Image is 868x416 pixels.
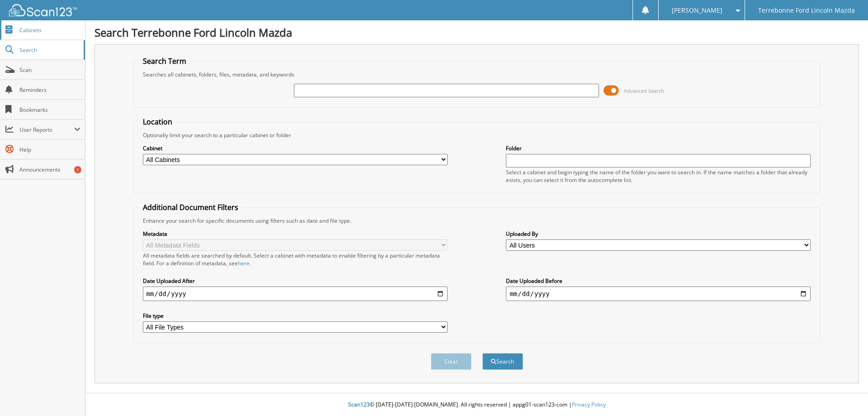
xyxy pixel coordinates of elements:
[431,353,472,370] button: Clear
[572,401,606,408] a: Privacy Policy
[19,66,80,74] span: Scan
[19,86,80,94] span: Reminders
[138,217,816,225] div: Enhance your search for specific documents using filters such as date and file type.
[823,373,868,416] iframe: Chat Widget
[143,252,448,267] div: All metadata fields are searched by default. Select a cabinet with metadata to enable filtering b...
[19,26,80,34] span: Cabinets
[138,202,243,212] legend: Additional Document Filters
[506,287,811,301] input: end
[143,277,448,285] label: Date Uploaded After
[94,25,859,40] h1: Search Terrebonne Ford Lincoln Mazda
[506,144,811,152] label: Folder
[143,312,448,320] label: File type
[506,277,811,285] label: Date Uploaded Before
[506,168,811,184] div: Select a cabinet and begin typing the name of the folder you want to search in. If the name match...
[672,8,722,13] span: [PERSON_NAME]
[138,131,816,139] div: Optionally limit your search to a particular cabinet or folder
[138,71,816,78] div: Searches all cabinets, folders, files, metadata, and keywords
[9,4,77,16] img: scan123-logo-white.svg
[143,287,448,301] input: start
[238,259,250,267] a: here
[19,166,80,173] span: Announcements
[19,126,74,134] span: User Reports
[506,230,811,238] label: Uploaded By
[624,87,664,94] span: Advanced Search
[19,46,79,54] span: Search
[143,230,448,238] label: Metadata
[138,56,191,66] legend: Search Term
[138,117,177,127] legend: Location
[758,8,855,13] span: Terrebonne Ford Lincoln Mazda
[143,144,448,152] label: Cabinet
[85,394,868,416] div: © [DATE]-[DATE] [DOMAIN_NAME]. All rights reserved | appg01-scan123-com |
[348,401,370,408] span: Scan123
[19,146,80,153] span: Help
[74,166,81,173] div: 1
[19,106,80,114] span: Bookmarks
[482,353,523,370] button: Search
